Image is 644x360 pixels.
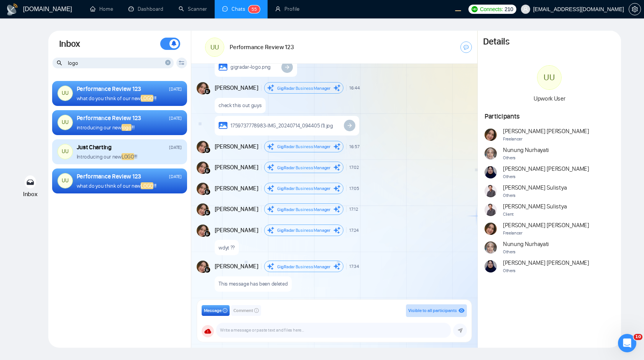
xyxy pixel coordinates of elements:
[483,36,509,48] h1: Details
[223,308,227,313] span: info-circle
[230,122,333,129] span: 1759737778983-IMG_20240714_094405 (1).jpg
[197,162,209,174] img: Andrian
[219,244,235,251] p: wdyt ??
[6,3,18,16] img: logo
[122,153,134,160] span: LOGO
[219,280,287,287] p: This message has been deleted
[204,231,210,237] img: gigradar-bm.png
[58,86,72,101] div: UU
[204,210,210,216] img: gigradar-bm.png
[77,172,141,181] div: Performance Review 123
[277,264,330,269] span: GigRadar Business Manager
[485,147,497,160] img: Nunung Nurhayati
[77,85,141,93] div: Performance Review 123
[179,6,207,12] a: searchScanner
[503,165,589,173] span: [PERSON_NAME] [PERSON_NAME]
[219,102,261,109] p: check this out guys
[215,262,258,271] span: [PERSON_NAME]
[503,173,589,180] span: Others
[254,308,259,313] span: info-circle
[165,59,171,66] span: close-circle
[204,267,210,273] img: gigradar-bm.png
[503,211,567,218] span: Client
[77,114,141,122] div: Performance Review 123
[141,95,153,102] span: LOGO
[503,135,589,143] span: Freelancer
[222,6,260,12] a: messageChats55
[215,57,297,77] a: gigradar-logo.png
[503,221,589,230] span: [PERSON_NAME] [PERSON_NAME]
[53,58,174,68] input: Search...
[472,6,478,12] img: upwork-logo.png
[503,267,589,274] span: Others
[59,38,80,51] h1: Inbox
[349,144,360,150] span: 16:57
[202,305,230,316] button: Messageinfo-circle
[58,115,72,130] div: UU
[215,205,258,213] span: [PERSON_NAME]
[254,7,257,12] span: 5
[204,147,210,153] img: gigradar-bm.png
[485,112,614,121] h1: Participants
[215,84,258,92] span: [PERSON_NAME]
[277,207,330,212] span: GigRadar Business Manager
[485,185,497,197] img: Ari Sulistya
[215,142,258,151] span: [PERSON_NAME]
[523,7,528,12] span: user
[485,260,497,272] img: Naswati Naswati
[480,5,503,13] span: Connects:
[197,203,209,216] img: Andrian
[503,202,567,211] span: [PERSON_NAME] Sulistya
[128,6,163,12] a: dashboardDashboard
[169,86,181,93] div: [DATE]
[58,144,72,159] div: UU
[122,124,131,131] span: logo
[485,241,497,254] img: Nunung Nurhayati
[251,7,254,12] span: 5
[349,185,359,192] span: 17:05
[503,259,589,267] span: [PERSON_NAME] [PERSON_NAME]
[503,183,567,192] span: [PERSON_NAME] Sulistya
[204,88,210,94] img: gigradar-bm.png
[197,183,209,195] img: Andrian
[485,223,497,235] img: Andrian Marsella
[77,124,135,131] p: introducing our new !!!
[458,307,465,314] span: eye
[204,189,210,195] img: gigradar-bm.png
[58,173,72,188] div: UU
[230,63,271,71] span: gigradar-logo.png
[503,240,549,248] span: Nunung Nurhayati
[537,66,561,89] div: UU
[503,192,567,199] span: Others
[503,154,549,162] span: Others
[141,182,153,190] span: LOGO
[215,184,258,193] span: [PERSON_NAME]
[629,6,641,12] a: setting
[277,165,330,170] span: GigRadar Business Manager
[618,334,636,352] iframe: Intercom live chat
[169,115,181,122] div: [DATE]
[503,230,589,237] span: Freelancer
[634,334,642,340] span: 10
[275,6,299,12] a: userProfile
[349,206,358,212] span: 17:12
[215,226,258,234] span: [PERSON_NAME]
[485,204,497,216] img: Ari Sulistya
[629,3,641,15] button: setting
[277,228,330,233] span: GigRadar Business Manager
[169,173,181,180] div: [DATE]
[204,307,222,314] span: Message
[230,43,294,51] h1: Performance Review 123
[503,248,549,256] span: Others
[349,85,360,91] span: 16:44
[503,146,549,154] span: Nunung Nurhayati
[215,163,258,172] span: [PERSON_NAME]
[204,168,210,174] img: gigradar-bm.png
[231,305,261,316] button: Commentinfo-circle
[77,153,137,160] p: Introducing our new !!!
[23,190,38,198] span: Inbox
[277,144,330,149] span: GigRadar Business Manager
[408,308,457,313] span: Visible to all participants
[77,95,157,102] p: what do you think of our new !!!
[349,164,359,170] span: 17:02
